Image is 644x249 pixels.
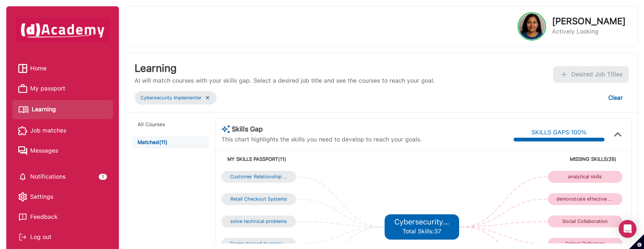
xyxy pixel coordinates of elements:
a: Messages iconMessages [18,145,107,156]
a: My passport iconMy passport [18,83,107,94]
g: Edge from 3 to 5 [297,227,383,244]
div: Log out [18,232,107,243]
g: Edge from 5 to 6 [460,177,547,227]
a: Job matches iconJob matches [18,125,107,136]
div: Customer Relationship Management [230,174,287,180]
div: Retail Checkout Systems [230,196,287,202]
div: Cybersecurity Implementer [141,93,202,103]
h3: Skills Gap [221,125,422,134]
div: Computerized Inventory Systems Specialists [230,241,287,247]
img: AI Course Suggestion [221,125,230,134]
span: Settings [30,191,53,202]
button: Set cookie preferences [629,234,644,249]
a: Home iconHome [18,63,107,74]
div: Open Intercom Messenger [619,220,637,238]
g: Edge from 1 to 5 [297,199,383,227]
img: Messages icon [18,146,27,155]
img: feedback [18,213,27,221]
img: Profile [519,13,545,39]
p: AI will match courses with your skills gap. Select a desired job title and see the courses to rea... [135,76,435,85]
img: Log out [18,233,27,242]
img: Home icon [18,64,27,73]
g: Edge from 0 to 5 [297,177,383,227]
span: Notifications [30,171,66,182]
img: ... [205,95,211,101]
div: solve technical problems [230,218,287,224]
p: [PERSON_NAME] [552,17,626,26]
button: Matched(11) [132,136,209,149]
button: Clear [602,90,629,106]
img: Job matches icon [18,126,27,135]
div: analytical skills [556,174,614,180]
span: My passport [30,83,65,94]
img: dAcademy [16,18,109,42]
img: setting [18,192,27,201]
p: Actively Looking [552,27,626,36]
span: Job matches [30,125,66,136]
button: Add desired job titles [553,66,629,83]
a: Learning iconLearning [18,103,107,116]
img: setting [18,172,27,181]
span: Total Skills: 37 [402,228,441,235]
g: Edge from 5 to 9 [460,227,547,244]
img: My passport icon [18,84,27,93]
div: Social Collaboration [556,218,614,224]
img: icon [610,127,625,142]
p: This chart highlights the skills you need to develop to reach your goals. [221,135,422,144]
span: Learning [32,104,56,115]
img: Learning icon [18,103,29,116]
g: Edge from 5 to 7 [460,199,547,227]
h5: MISSING SKILLS (26) [422,156,616,162]
span: Messages [30,145,58,156]
img: add icon [559,70,568,79]
g: Edge from 5 to 8 [460,221,547,227]
g: Edge from 2 to 5 [297,221,383,227]
span: Home [30,63,47,74]
div: demonstrate effective problem-solving skills [556,196,614,202]
h5: Cybersecurity Implementer [394,217,449,226]
a: Feedback [18,211,107,223]
div: Critical Reflection [556,241,614,247]
span: Desired Job Titles [571,69,622,80]
button: All Courses [132,118,209,131]
div: 1 [99,174,107,180]
h5: MY SKILLS PASSPORT (11) [227,156,422,162]
div: SKILLS GAPS: 100 % [531,127,587,138]
h3: Learning [135,62,435,75]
